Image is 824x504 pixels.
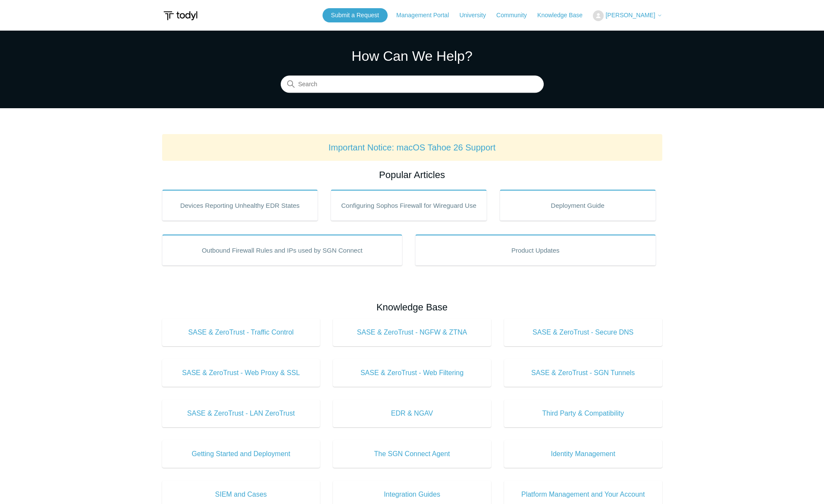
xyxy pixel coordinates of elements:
[346,489,478,500] span: Integration Guides
[346,368,478,378] span: SASE & ZeroTrust - Web Filtering
[175,408,307,419] span: SASE & ZeroTrust - LAN ZeroTrust
[504,319,662,346] a: SASE & ZeroTrust - Secure DNS
[281,46,544,66] h1: How Can We Help?
[504,440,662,468] a: Identity Management
[162,168,662,182] h2: Popular Articles
[500,190,656,221] a: Deployment Guide
[175,449,307,459] span: Getting Started and Deployment
[281,76,544,93] input: Search
[329,143,496,152] a: Important Notice: macOS Tahoe 26 Support
[605,12,655,19] span: [PERSON_NAME]
[323,8,388,22] a: Submit a Request
[175,489,307,500] span: SIEM and Cases
[415,235,656,266] a: Product Updates
[496,11,536,20] a: Community
[346,408,478,419] span: EDR & NGAV
[346,327,478,338] span: SASE & ZeroTrust - NGFW & ZTNA
[162,359,320,387] a: SASE & ZeroTrust - Web Proxy & SSL
[517,327,649,338] span: SASE & ZeroTrust - Secure DNS
[517,368,649,378] span: SASE & ZeroTrust - SGN Tunnels
[517,449,649,459] span: Identity Management
[333,440,491,468] a: The SGN Connect Agent
[593,10,662,21] button: [PERSON_NAME]
[162,8,199,24] img: Todyl Support Center Help Center home page
[175,368,307,378] span: SASE & ZeroTrust - Web Proxy & SSL
[175,327,307,338] span: SASE & ZeroTrust - Traffic Control
[396,11,457,20] a: Management Portal
[162,300,662,314] h2: Knowledge Base
[537,11,591,20] a: Knowledge Base
[346,449,478,459] span: The SGN Connect Agent
[333,400,491,427] a: EDR & NGAV
[517,408,649,419] span: Third Party & Compatibility
[504,400,662,427] a: Third Party & Compatibility
[162,319,320,346] a: SASE & ZeroTrust - Traffic Control
[459,11,494,20] a: University
[333,319,491,346] a: SASE & ZeroTrust - NGFW & ZTNA
[504,359,662,387] a: SASE & ZeroTrust - SGN Tunnels
[162,190,318,221] a: Devices Reporting Unhealthy EDR States
[331,190,487,221] a: Configuring Sophos Firewall for Wireguard Use
[517,489,649,500] span: Platform Management and Your Account
[162,235,403,266] a: Outbound Firewall Rules and IPs used by SGN Connect
[162,440,320,468] a: Getting Started and Deployment
[162,400,320,427] a: SASE & ZeroTrust - LAN ZeroTrust
[333,359,491,387] a: SASE & ZeroTrust - Web Filtering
